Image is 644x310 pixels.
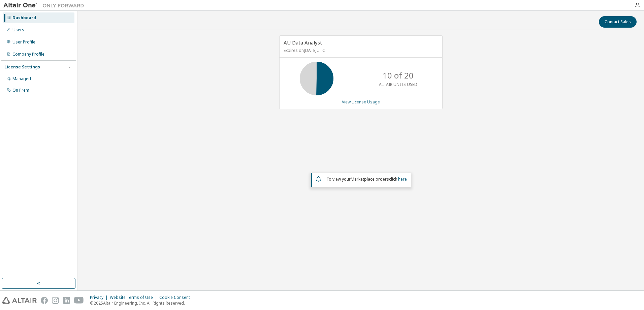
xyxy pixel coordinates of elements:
a: View License Usage [342,99,380,105]
div: On Prem [12,88,29,93]
p: Expires on [DATE] UTC [284,48,437,53]
div: Company Profile [12,52,44,57]
div: Website Terms of Use [110,295,159,300]
img: linkedin.svg [63,297,70,304]
img: Altair One [3,2,88,9]
img: altair_logo.svg [2,297,37,304]
div: Dashboard [12,15,36,21]
p: 10 of 20 [383,70,414,81]
div: License Settings [4,64,40,70]
div: Users [12,27,24,33]
span: To view your click [326,176,407,182]
em: Marketplace orders [351,176,389,182]
div: Privacy [90,295,110,300]
p: ALTAIR UNITS USED [379,82,417,87]
img: youtube.svg [74,297,84,304]
div: Cookie Consent [159,295,194,300]
div: User Profile [12,39,35,45]
button: Contact Sales [599,16,637,28]
img: facebook.svg [41,297,48,304]
span: AU Data Analyst [284,39,322,46]
p: © 2025 Altair Engineering, Inc. All Rights Reserved. [90,300,194,306]
div: Managed [12,76,31,82]
img: instagram.svg [52,297,59,304]
a: here [398,176,407,182]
